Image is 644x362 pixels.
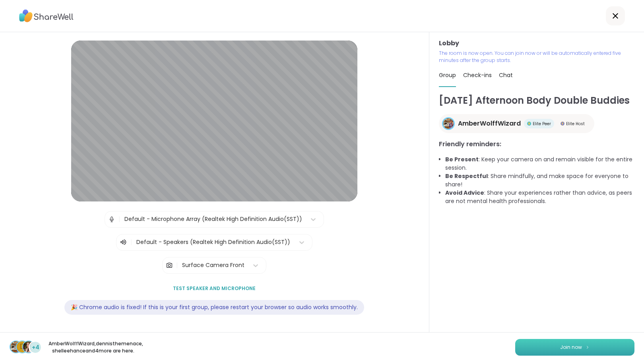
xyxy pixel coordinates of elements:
button: Test speaker and microphone [170,280,259,297]
img: ShareWell Logomark [585,345,590,349]
span: Check-ins [463,71,492,79]
img: AmberWolffWizard [10,341,21,352]
img: Camera [166,257,173,273]
span: d [20,342,25,352]
span: | [130,238,132,247]
li: : Share your experiences rather than advice, as peers are not mental health professionals. [445,189,634,205]
li: : Keep your camera on and remain visible for the entire session. [445,155,634,172]
span: Test speaker and microphone [173,285,256,292]
button: Join now [515,339,634,356]
h3: Friendly reminders: [439,139,634,149]
span: Group [439,71,456,79]
a: AmberWolffWizardAmberWolffWizardElite PeerElite PeerElite HostElite Host [439,114,594,133]
span: | [176,257,178,273]
img: AmberWolffWizard [443,118,454,129]
div: Surface Camera Front [182,261,244,269]
span: Chat [499,71,513,79]
b: Avoid Advice [445,189,484,197]
li: : Share mindfully, and make space for everyone to share! [445,172,634,189]
span: Elite Host [566,121,585,127]
img: ShareWell Logo [19,7,74,25]
h1: [DATE] Afternoon Body Double Buddies [439,93,634,108]
img: Elite Peer [527,122,531,126]
img: Elite Host [561,122,564,126]
img: shelleehance [23,341,34,352]
p: AmberWolffWizard , dennisthemenace , shelleehance and 4 more are here. [48,340,138,354]
p: The room is now open. You can join now or will be automatically entered five minutes after the gr... [439,50,634,64]
div: Default - Microphone Array (Realtek High Definition Audio(SST)) [124,215,302,223]
h3: Lobby [439,39,634,48]
span: AmberWolffWizard [458,119,521,128]
b: Be Respectful [445,172,488,180]
b: Be Present [445,155,479,163]
span: Join now [560,344,582,351]
span: +4 [32,343,39,352]
span: | [118,211,120,227]
span: Elite Peer [533,121,551,127]
div: 🎉 Chrome audio is fixed! If this is your first group, please restart your browser so audio works ... [64,300,364,315]
img: Microphone [108,211,115,227]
